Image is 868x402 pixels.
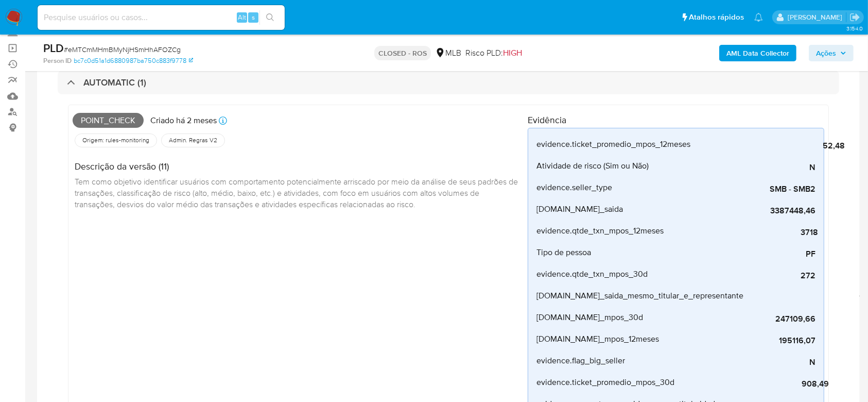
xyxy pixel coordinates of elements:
[719,45,796,61] button: AML Data Collector
[58,71,839,94] div: AUTOMATIC (1)
[661,271,815,281] span: 272
[536,226,664,236] span: evidence.qtde_txn_mpos_12meses
[150,115,217,126] p: Criado há 2 meses
[661,184,815,194] span: SMB - SMB2
[74,56,193,65] a: bc7c0d51a1d6880987ba750c883f9778
[73,113,144,128] span: Point_check
[528,114,824,126] h4: Evidência
[788,12,846,22] p: eduardo.dutra@mercadolivre.com
[536,377,674,388] span: evidence.ticket_promedio_mpos_30d
[661,206,815,216] span: 3387448,46
[435,47,461,59] div: MLB
[664,227,818,238] span: 3718
[754,13,763,22] a: Notificações
[168,136,218,144] span: Admin. Regras V2
[689,12,744,23] span: Atalhos rápidos
[536,139,690,149] span: evidence.ticket_promedio_mpos_12meses
[43,40,64,56] b: PLD
[252,12,255,22] span: s
[536,312,643,323] span: [DOMAIN_NAME]_mpos_30d
[81,136,150,144] span: Origem: rules-monitoring
[536,291,743,301] span: [DOMAIN_NAME]_saida_mesmo_titular_e_representante
[536,247,591,258] span: Tipo de pessoa
[674,379,829,389] span: 908,49
[661,162,815,173] span: N
[846,24,863,32] span: 3.154.0
[536,161,649,171] span: Atividade de risco (Sim ou Não)
[661,314,815,324] span: 247109,66
[536,182,612,193] span: evidence.seller_type
[238,12,246,22] span: Alt
[536,334,659,344] span: [DOMAIN_NAME]_mpos_12meses
[503,47,522,59] span: HIGH
[75,176,520,209] span: Tem como objetivo identificar usuários com comportamento potencialmente arriscado por meio da aná...
[816,45,836,61] span: Ações
[536,269,648,279] span: evidence.qtde_txn_mpos_30d
[536,356,625,366] span: evidence.flag_big_seller
[83,77,146,88] h3: AUTOMATIC (1)
[661,357,815,367] span: N
[849,12,860,23] a: Sair
[661,249,815,259] span: PF
[690,141,845,151] span: 52,48
[661,336,815,346] span: 195116,07
[536,204,623,214] span: [DOMAIN_NAME]_saida
[38,11,285,24] input: Pesquise usuários ou casos...
[465,47,522,59] span: Risco PLD:
[64,44,181,55] span: # eMTCmMHmBMyNjHSmHhAFOZCg
[259,10,281,25] button: search-icon
[809,45,854,61] button: Ações
[75,161,519,172] h4: Descrição da versão (11)
[43,56,72,65] b: Person ID
[726,45,789,61] b: AML Data Collector
[374,46,431,60] p: CLOSED - ROS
